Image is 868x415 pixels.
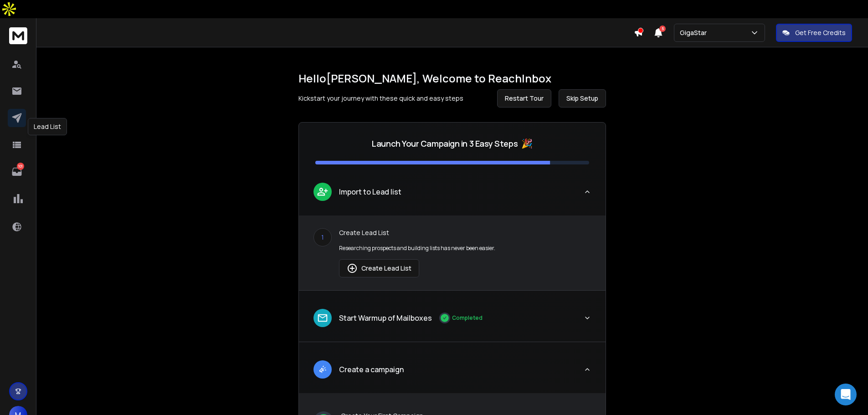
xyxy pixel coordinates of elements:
button: Get Free Credits [776,24,852,42]
h1: Hello [PERSON_NAME] , Welcome to ReachInbox [298,71,606,86]
p: Create a campaign [339,364,404,375]
button: leadCreate a campaign [299,353,606,393]
div: leadImport to Lead list [299,215,606,290]
p: GigaStar [680,28,710,37]
p: Completed [452,314,483,322]
img: lead [317,312,329,324]
p: 101 [17,163,24,170]
p: Researching prospects and building lists has never been easier. [339,245,591,252]
img: lead [347,263,358,274]
button: leadImport to Lead list [299,175,606,215]
p: Launch Your Campaign in 3 Easy Steps [372,137,518,150]
img: lead [317,364,329,375]
p: Kickstart your journey with these quick and easy steps [298,94,463,103]
div: 1 [313,228,332,246]
button: Restart Tour [497,89,551,108]
img: lead [317,186,329,197]
span: Skip Setup [566,94,598,103]
p: Create Lead List [339,228,591,237]
span: 🎉 [521,137,533,150]
div: Open Intercom Messenger [835,384,857,405]
button: leadStart Warmup of MailboxesCompleted [299,302,606,342]
span: 5 [659,26,666,32]
p: Get Free Credits [795,28,846,37]
button: Create Lead List [339,259,419,277]
a: 101 [8,163,26,181]
p: Import to Lead list [339,186,401,197]
button: Skip Setup [559,89,606,108]
div: Lead List [28,118,67,135]
p: Start Warmup of Mailboxes [339,313,432,323]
